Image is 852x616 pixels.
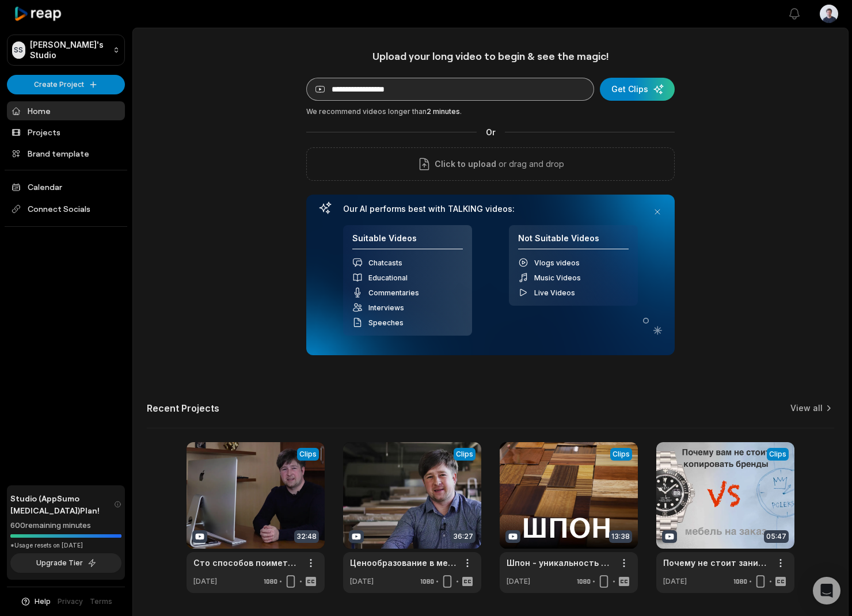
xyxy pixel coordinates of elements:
a: Home [7,101,125,120]
a: Projects [7,123,125,142]
span: Chatcasts [368,258,402,267]
button: Upgrade Tier [10,553,121,573]
span: Help [35,596,51,607]
div: *Usage resets on [DATE] [10,541,121,550]
a: Почему не стоит заниматься копированием в [GEOGRAPHIC_DATA] [663,557,769,569]
span: Click to upload [435,157,496,171]
div: We recommend videos longer than . [306,107,675,117]
button: Get Clips [600,78,675,101]
p: or drag and drop [496,157,564,171]
h4: Not Suitable Videos [518,233,629,250]
a: Ценообразование в мебели [350,557,456,569]
a: Brand template [7,144,125,163]
span: Music Videos [534,273,581,282]
a: View all [790,402,823,414]
div: Open Intercom Messenger [813,577,840,604]
span: 2 minutes [427,107,460,116]
h2: Recent Projects [147,402,219,414]
span: Educational [368,273,408,282]
button: Help [20,596,51,607]
h4: Suitable Videos [352,233,463,250]
div: 600 remaining minutes [10,520,121,531]
a: Calendar [7,177,125,196]
h1: Upload your long video to begin & see the magic! [306,50,675,63]
span: Interviews [368,303,404,312]
span: Or [477,126,505,138]
a: Сто способов поиметь исполнителя [193,557,299,569]
button: Create Project [7,75,125,94]
span: Studio (AppSumo [MEDICAL_DATA]) Plan! [10,492,114,516]
span: Live Videos [534,288,575,297]
span: Connect Socials [7,199,125,219]
a: Шпон - уникальность и разнообразие для вашего интерьера [507,557,613,569]
a: Privacy [58,596,83,607]
div: SS [12,41,25,59]
h3: Our AI performs best with TALKING videos: [343,204,638,214]
span: Vlogs videos [534,258,580,267]
p: [PERSON_NAME]'s Studio [30,40,108,60]
a: Terms [90,596,112,607]
span: Commentaries [368,288,419,297]
span: Speeches [368,318,404,327]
